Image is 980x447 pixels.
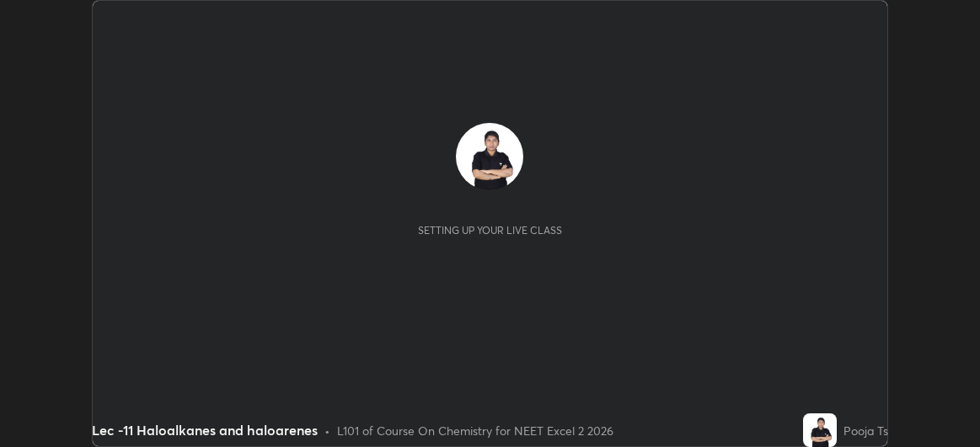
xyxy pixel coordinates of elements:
img: 72d189469a4d4c36b4c638edf2063a7f.jpg [456,123,523,190]
div: Pooja Ts [843,422,888,439]
img: 72d189469a4d4c36b4c638edf2063a7f.jpg [803,413,837,447]
div: Setting up your live class [418,224,562,237]
div: • [324,422,330,439]
div: Lec -11 Haloalkanes and haloarenes [92,420,318,440]
div: L101 of Course On Chemistry for NEET Excel 2 2026 [337,422,613,439]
